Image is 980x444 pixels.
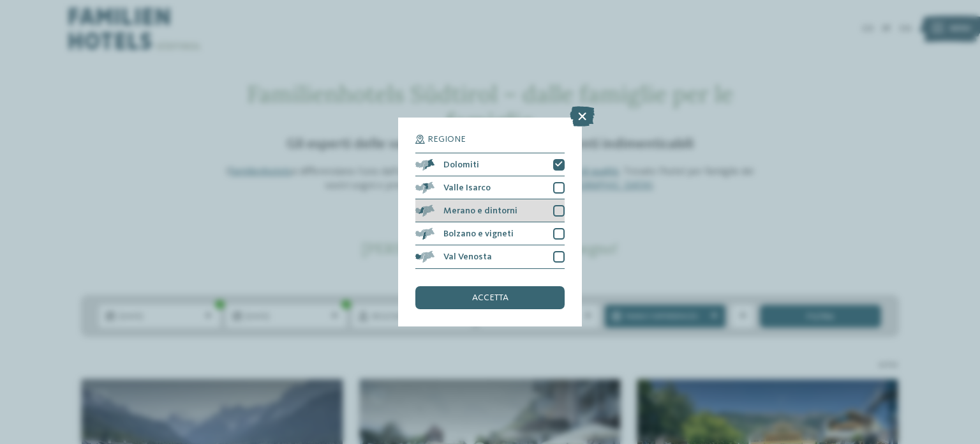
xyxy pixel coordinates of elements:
[472,293,509,302] span: accetta
[427,135,466,144] span: Regione
[443,160,479,169] span: Dolomiti
[443,252,492,261] span: Val Venosta
[443,183,491,192] span: Valle Isarco
[443,206,517,215] span: Merano e dintorni
[443,229,514,238] span: Bolzano e vigneti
